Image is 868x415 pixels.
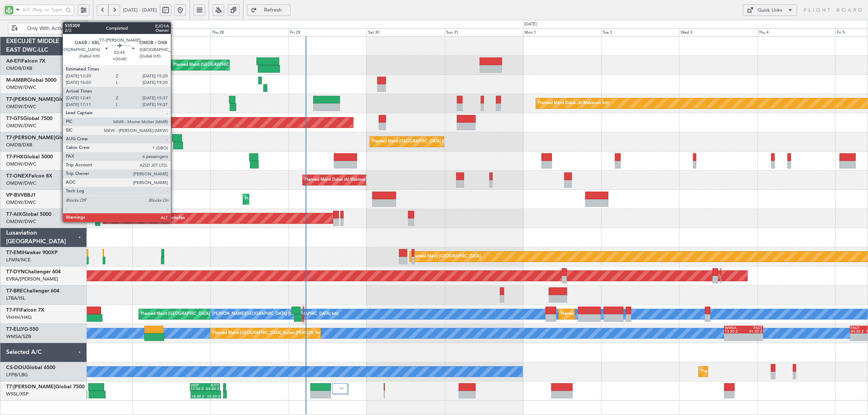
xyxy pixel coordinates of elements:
[123,7,157,13] span: [DATE] - [DATE]
[6,116,23,121] span: T7-GTS
[132,28,210,37] div: Wed 27
[6,84,36,91] a: OMDW/DWC
[538,98,609,109] div: Planned Maint Dubai (Al Maktoum Intl)
[6,308,21,313] span: T7-FFI
[6,212,51,217] a: T7-AIXGlobal 5000
[8,23,78,34] button: Only With Activity
[205,384,220,387] div: RJTT
[141,309,261,320] div: Planned Maint [GEOGRAPHIC_DATA] ([GEOGRAPHIC_DATA] Intl)
[6,59,46,64] a: A6-EFIFalcon 7X
[6,142,32,148] a: OMDB/DXB
[210,28,289,37] div: Thu 28
[758,7,782,14] div: Quick Links
[6,333,31,340] a: WMSA/SZB
[6,295,25,301] a: LTBA/ISL
[6,135,85,140] a: T7-[PERSON_NAME]Global 6000
[212,309,339,320] div: [PERSON_NAME][GEOGRAPHIC_DATA] ([GEOGRAPHIC_DATA] Intl)
[6,65,32,72] a: OMDB/DXB
[851,330,865,333] div: 04:30 Z
[6,218,36,225] a: OMDW/DWC
[6,78,27,83] span: M-AMBR
[6,116,52,121] a: T7-GTSGlobal 7500
[191,384,205,387] div: VIDP
[367,28,445,37] div: Sat 30
[757,28,835,37] div: Thu 4
[744,337,762,341] div: -
[6,257,31,263] a: LFMN/NCE
[6,269,61,274] a: T7-DYNChallenger 604
[88,21,101,27] div: [DATE]
[6,365,26,370] span: CS-DOU
[445,28,523,37] div: Sun 31
[412,251,481,262] div: Planned Maint [GEOGRAPHIC_DATA]
[6,135,55,140] span: T7-[PERSON_NAME]
[206,395,220,398] div: 03:20 Z
[6,59,22,64] span: A6-EFI
[205,387,220,391] div: 03:00 Z
[6,154,53,159] a: T7-FHXGlobal 5000
[561,309,681,320] div: Planned Maint [GEOGRAPHIC_DATA] ([GEOGRAPHIC_DATA] Intl)
[6,365,55,370] a: CS-DOUGlobal 6500
[6,103,36,110] a: OMDW/DWC
[191,395,206,398] div: 18:00 Z
[6,199,36,206] a: OMDW/DWC
[6,308,44,313] a: T7-FFIFalcon 7X
[247,4,290,16] button: Refresh
[6,250,58,255] a: T7-EMIHawker 900XP
[6,174,52,179] a: T7-ONEXFalcon 8X
[725,330,744,333] div: 13:50 Z
[289,28,367,37] div: Fri 29
[6,174,29,179] span: T7-ONEX
[6,384,85,389] a: T7-[PERSON_NAME]Global 7500
[191,387,205,391] div: 17:50 Z
[523,28,601,37] div: Mon 1
[6,78,56,83] a: M-AMBRGlobal 5000
[6,288,59,294] a: T7-BREChallenger 604
[6,327,38,332] a: T7-ELLYG-550
[6,250,23,255] span: T7-EMI
[6,123,36,129] a: OMDW/DWC
[6,161,36,167] a: OMDW/DWC
[679,28,757,37] div: Wed 3
[601,28,679,37] div: Tue 2
[6,384,55,389] span: T7-[PERSON_NAME]
[725,326,744,330] div: WMSA
[6,193,24,198] span: VP-BVV
[6,276,58,282] a: EVRA/[PERSON_NAME]
[6,269,25,274] span: T7-DYN
[19,26,76,31] span: Only With Activity
[851,326,865,330] div: FACT
[173,60,294,70] div: Planned Maint [GEOGRAPHIC_DATA] ([GEOGRAPHIC_DATA] Intl)
[54,28,132,37] div: Tue 26
[105,213,185,224] div: Unplanned Maint Munich Oberpfaffenhofen
[6,327,24,332] span: T7-ELLY
[744,326,762,330] div: FACT
[339,387,344,390] img: arrow-gray.svg
[6,314,32,321] a: VHHH/HKG
[212,328,381,339] div: Planned Maint [GEOGRAPHIC_DATA] (Sultan [PERSON_NAME] [PERSON_NAME] - Subang)
[245,194,316,205] div: Planned Maint Dubai (Al Maktoum Intl)
[6,391,29,397] a: WSSL/XSP
[6,288,23,294] span: T7-BRE
[22,4,63,15] input: A/C (Reg. or Type)
[258,8,288,13] span: Refresh
[524,21,537,27] div: [DATE]
[701,366,814,377] div: Planned Maint [GEOGRAPHIC_DATA] ([GEOGRAPHIC_DATA])
[6,212,22,217] span: T7-AIX
[6,193,36,198] a: VP-BVVBBJ1
[6,97,85,102] a: T7-[PERSON_NAME]Global 7500
[6,372,28,378] a: LFPB/LBG
[851,337,865,341] div: -
[6,154,24,159] span: T7-FHX
[743,4,797,16] button: Quick Links
[6,180,36,187] a: OMDW/DWC
[744,330,762,333] div: 01:50 Z
[372,136,493,147] div: Planned Maint [GEOGRAPHIC_DATA] ([GEOGRAPHIC_DATA] Intl)
[6,97,55,102] span: T7-[PERSON_NAME]
[725,337,744,341] div: -
[305,175,376,185] div: Planned Maint Dubai (Al Maktoum Intl)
